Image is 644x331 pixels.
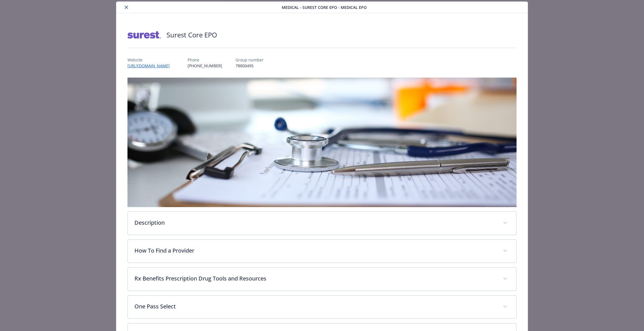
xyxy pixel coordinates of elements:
[127,57,174,63] p: Website
[127,27,161,43] img: Surest
[128,240,517,263] div: How To Find a Provider
[134,246,496,255] p: How To Find a Provider
[128,268,517,291] div: Rx Benefits Prescription Drug Tools and Resources
[236,57,264,63] p: Group number
[188,57,222,63] p: Phone
[127,63,174,68] a: [URL][DOMAIN_NAME]
[188,63,222,69] p: [PHONE_NUMBER]
[127,78,517,207] img: banner
[134,302,496,311] p: One Pass Select
[282,4,367,10] span: Medical - Surest Core EPO - Medical EPO
[134,274,496,283] p: Rx Benefits Prescription Drug Tools and Resources
[134,219,496,227] p: Description
[128,296,517,318] div: One Pass Select
[123,4,130,11] button: close
[128,212,517,235] div: Description
[167,30,217,40] h2: Surest Core EPO
[236,63,264,69] p: 78800495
